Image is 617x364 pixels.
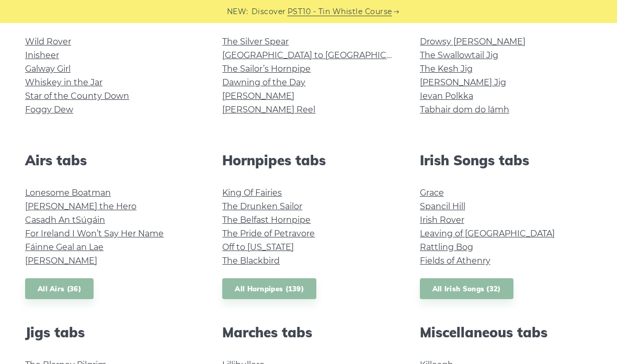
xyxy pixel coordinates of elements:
[420,77,506,87] a: [PERSON_NAME] Jig
[222,91,294,101] a: [PERSON_NAME]
[420,64,473,74] a: The Kesh Jig
[420,152,592,168] h2: Irish Songs tabs
[222,50,415,60] a: [GEOGRAPHIC_DATA] to [GEOGRAPHIC_DATA]
[252,6,286,18] span: Discover
[227,6,248,18] span: NEW:
[420,215,464,225] a: Irish Rover
[420,201,465,211] a: Spancil Hill
[25,188,111,198] a: Lonesome Boatman
[25,37,71,47] a: Wild Rover
[222,188,282,198] a: King Of Fairies
[420,91,473,101] a: Ievan Polkka
[420,256,490,266] a: Fields of Athenry
[222,256,280,266] a: The Blackbird
[25,91,129,101] a: Star of the County Down
[25,256,97,266] a: [PERSON_NAME]
[25,324,197,340] h2: Jigs tabs
[25,152,197,168] h2: Airs tabs
[25,64,71,74] a: Galway Girl
[222,278,316,300] a: All Hornpipes (139)
[420,105,509,115] a: Tabhair dom do lámh
[222,324,394,340] h2: Marches tabs
[420,37,525,47] a: Drowsy [PERSON_NAME]
[222,37,289,47] a: The Silver Spear
[222,77,305,87] a: Dawning of the Day
[25,215,105,225] a: Casadh An tSúgáin
[25,77,102,87] a: Whiskey in the Jar
[420,324,592,340] h2: Miscellaneous tabs
[222,152,394,168] h2: Hornpipes tabs
[25,278,94,300] a: All Airs (36)
[222,201,302,211] a: The Drunken Sailor
[222,242,294,252] a: Off to [US_STATE]
[25,105,73,115] a: Foggy Dew
[25,242,104,252] a: Fáinne Geal an Lae
[420,188,444,198] a: Grace
[25,201,136,211] a: [PERSON_NAME] the Hero
[222,64,311,74] a: The Sailor’s Hornpipe
[25,229,164,238] a: For Ireland I Won’t Say Her Name
[420,50,498,60] a: The Swallowtail Jig
[420,242,473,252] a: Rattling Bog
[420,229,555,238] a: Leaving of [GEOGRAPHIC_DATA]
[222,105,315,115] a: [PERSON_NAME] Reel
[222,229,315,238] a: The Pride of Petravore
[420,278,513,300] a: All Irish Songs (32)
[288,6,392,18] a: PST10 - Tin Whistle Course
[25,50,59,60] a: Inisheer
[222,215,311,225] a: The Belfast Hornpipe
